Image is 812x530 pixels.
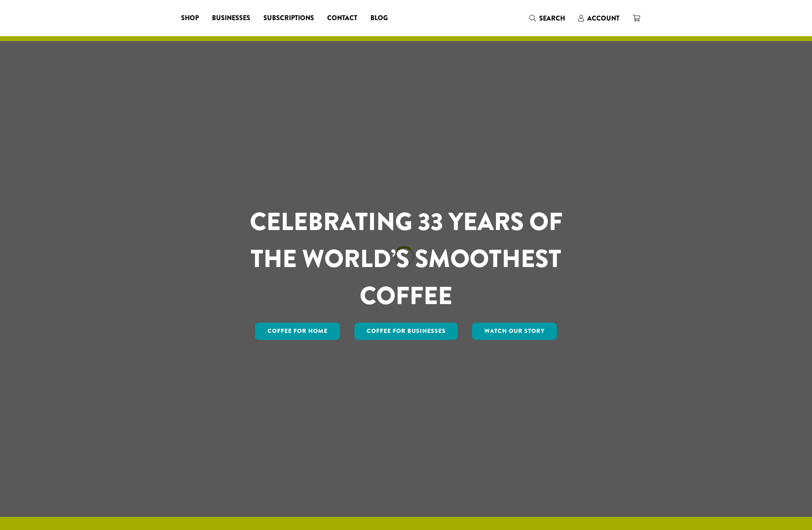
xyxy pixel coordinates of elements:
[181,13,199,23] span: Shop
[364,12,394,25] a: Blog
[226,203,587,314] h1: CELEBRATING 33 YEARS OF THE WORLD’S SMOOTHEST COFFEE
[205,12,257,25] a: Businesses
[257,12,321,25] a: Subscriptions
[523,12,572,25] a: Search
[212,13,250,23] span: Businesses
[370,13,388,23] span: Blog
[327,13,357,23] span: Contact
[321,12,364,25] a: Contact
[255,323,340,340] a: Coffee for Home
[587,14,619,23] span: Account
[174,12,205,25] a: Shop
[354,323,458,340] a: Coffee For Businesses
[263,13,314,23] span: Subscriptions
[472,323,557,340] a: Watch Our Story
[572,12,626,25] a: Account
[539,14,565,23] span: Search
